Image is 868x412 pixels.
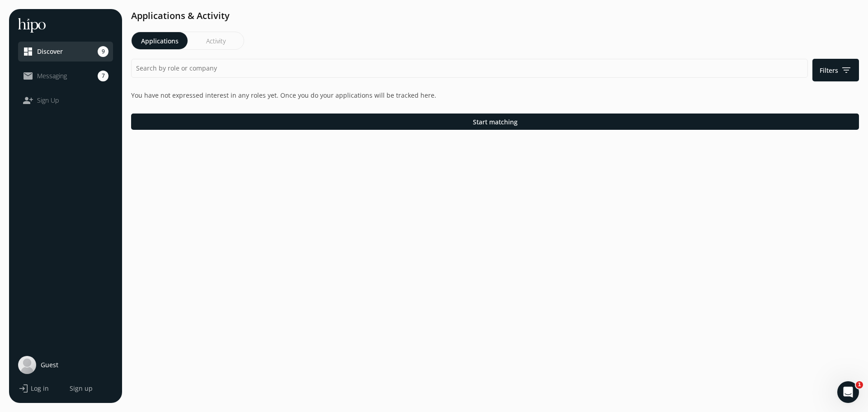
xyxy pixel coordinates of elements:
[18,383,49,394] button: loginLog in
[70,384,93,393] span: Sign up
[841,65,852,76] span: filter_list
[18,18,46,33] img: hh-logo-white
[131,59,808,78] input: Search by role or company
[98,71,108,81] span: 7
[23,46,108,57] a: dashboardDiscover9
[31,384,49,393] span: Log in
[820,65,852,76] span: Filters
[41,360,58,369] span: Guest
[837,381,859,403] iframe: Intercom live chat
[132,32,188,49] button: Applications
[68,384,93,393] button: Sign up
[856,381,863,388] span: 1
[131,9,859,23] h1: Applications & Activity
[68,384,113,393] a: Sign up
[18,356,36,374] img: user-photo
[131,90,859,100] p: You have not expressed interest in any roles yet. Once you do your applications will be tracked h...
[473,117,518,127] span: Start matching
[131,114,859,130] button: Start matching
[23,95,108,106] a: person_addSign Up
[23,71,33,81] span: mail_outline
[37,96,59,105] span: Sign Up
[37,47,63,56] span: Discover
[23,95,33,106] span: person_add
[188,32,244,49] button: Activity
[37,71,67,81] span: Messaging
[18,383,29,394] span: login
[98,46,108,57] span: 9
[23,71,108,81] a: mail_outlineMessaging7
[18,383,63,394] a: loginLog in
[23,46,33,57] span: dashboard
[812,59,859,81] button: Filtersfilter_list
